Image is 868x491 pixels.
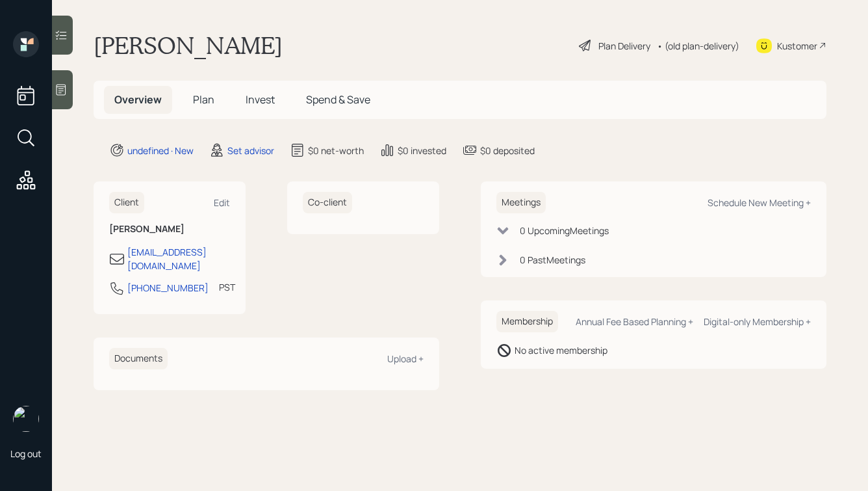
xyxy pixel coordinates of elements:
span: Plan [193,92,214,107]
h1: [PERSON_NAME] [94,31,283,60]
h6: Meetings [496,192,546,213]
div: $0 deposited [480,144,535,157]
div: Digital-only Membership + [704,315,811,328]
div: Log out [10,447,42,460]
div: Kustomer [777,39,817,53]
h6: Documents [109,348,168,369]
div: $0 invested [398,144,446,157]
h6: Client [109,192,144,213]
div: Plan Delivery [598,39,650,53]
h6: Membership [496,311,558,332]
div: undefined · New [127,144,194,157]
span: Overview [114,92,162,107]
h6: Co-client [303,192,352,213]
img: hunter_neumayer.jpg [13,406,39,432]
div: Upload + [387,352,424,365]
div: Set advisor [227,144,274,157]
span: Invest [246,92,275,107]
div: • (old plan-delivery) [657,39,739,53]
div: 0 Upcoming Meeting s [520,224,609,237]
div: No active membership [515,343,607,357]
h6: [PERSON_NAME] [109,224,230,235]
span: Spend & Save [306,92,370,107]
div: $0 net-worth [308,144,364,157]
div: [EMAIL_ADDRESS][DOMAIN_NAME] [127,245,230,272]
div: [PHONE_NUMBER] [127,281,209,295]
div: Schedule New Meeting + [708,196,811,209]
div: Annual Fee Based Planning + [576,315,693,328]
div: 0 Past Meeting s [520,253,585,267]
div: PST [219,280,235,294]
div: Edit [214,196,230,209]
